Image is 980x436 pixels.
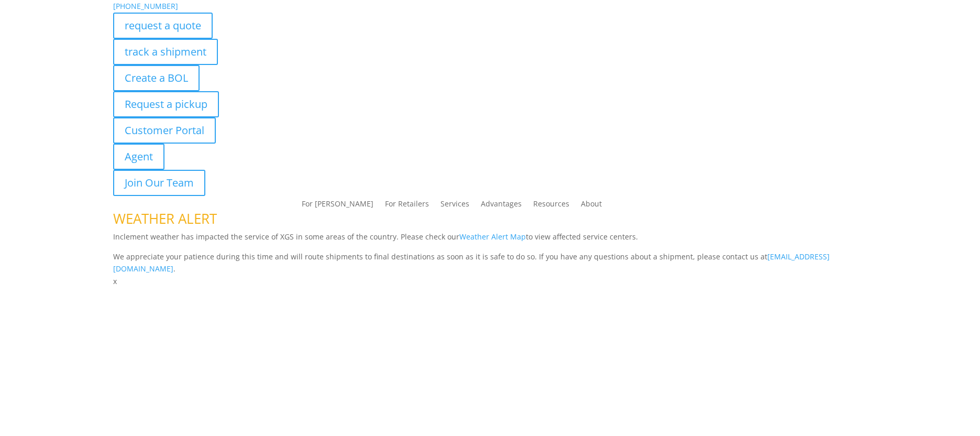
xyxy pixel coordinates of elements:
[113,209,217,228] span: WEATHER ALERT
[302,200,373,212] a: For [PERSON_NAME]
[113,231,867,250] p: Inclement weather has impacted the service of XGS in some areas of the country. Please check our ...
[113,144,164,170] a: Agent
[113,170,205,196] a: Join Our Team
[113,65,200,91] a: Create a BOL
[113,39,218,65] a: track a shipment
[481,200,522,212] a: Advantages
[385,200,429,212] a: For Retailers
[441,200,469,212] a: Services
[113,250,867,276] p: We appreciate your patience during this time and will route shipments to final destinations as so...
[113,275,867,288] p: x
[113,91,219,117] a: Request a pickup
[113,288,867,309] h1: Contact Us
[113,13,213,39] a: request a quote
[113,117,216,144] a: Customer Portal
[581,200,602,212] a: About
[459,232,526,242] a: Weather Alert Map
[113,309,867,321] p: Complete the form below and a member of our team will be in touch within 24 hours.
[533,200,569,212] a: Resources
[113,1,178,11] a: [PHONE_NUMBER]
